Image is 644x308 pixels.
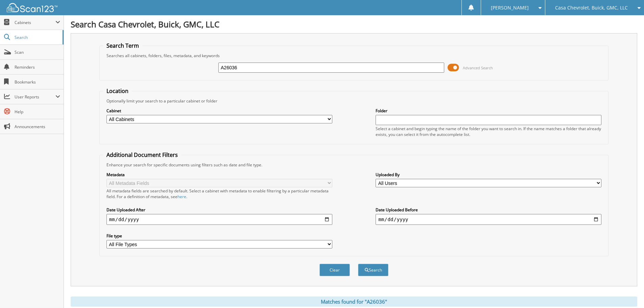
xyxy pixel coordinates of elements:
div: All metadata fields are searched by default. Select a cabinet with metadata to enable filtering b... [106,188,332,199]
span: Bookmarks [15,79,60,85]
h1: Search Casa Chevrolet, Buick, GMC, LLC [71,19,637,30]
div: Enhance your search for specific documents using filters such as date and file type. [103,162,605,168]
span: Search [15,34,59,40]
span: Cabinets [15,20,55,25]
input: end [376,214,601,225]
button: Clear [319,264,350,276]
span: Casa Chevrolet, Buick, GMC, LLC [555,6,628,10]
legend: Additional Document Filters [103,151,181,159]
label: Date Uploaded After [106,207,332,213]
label: Metadata [106,172,332,177]
input: start [106,214,332,225]
a: here [177,194,186,199]
label: Cabinet [106,108,332,114]
span: Advanced Search [463,65,493,70]
label: Date Uploaded Before [376,207,601,213]
span: Scan [15,49,60,55]
div: Matches found for "A26036" [71,297,637,307]
button: Search [358,264,388,276]
span: User Reports [15,94,55,100]
span: [PERSON_NAME] [491,6,529,10]
img: scan123-logo-white.svg [7,3,57,12]
label: Folder [376,108,601,114]
legend: Search Term [103,42,142,49]
div: Optionally limit your search to a particular cabinet or folder [103,98,605,104]
span: Reminders [15,64,60,70]
span: Help [15,109,60,115]
label: File type [106,233,332,239]
span: Announcements [15,124,60,129]
div: Select a cabinet and begin typing the name of the folder you want to search in. If the name match... [376,126,601,137]
legend: Location [103,87,132,95]
label: Uploaded By [376,172,601,177]
div: Searches all cabinets, folders, files, metadata, and keywords [103,53,605,58]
